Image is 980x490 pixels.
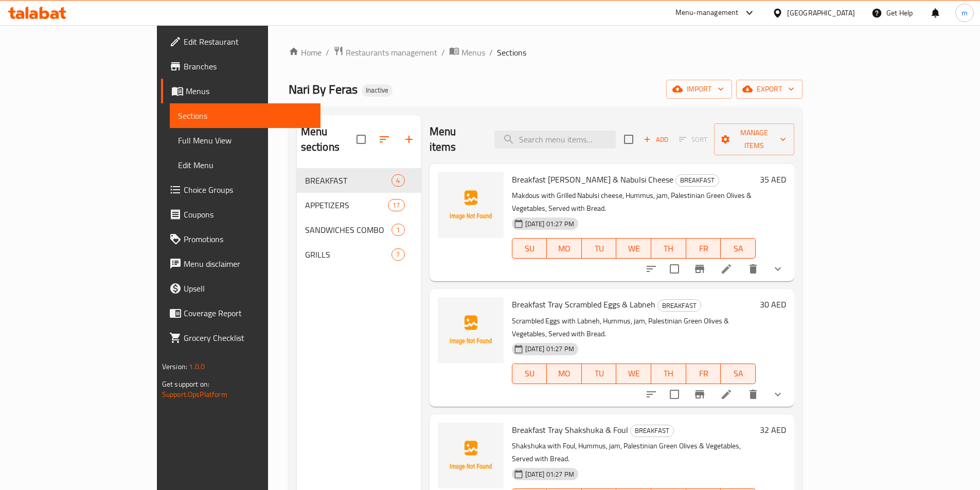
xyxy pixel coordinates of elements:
span: Choice Groups [184,184,312,196]
span: FR [690,241,717,256]
span: 1.0.0 [189,360,205,373]
a: Edit Restaurant [161,29,320,54]
span: Select all sections [350,129,372,150]
span: [DATE] 01:27 PM [521,469,578,479]
a: Menus [161,79,320,103]
a: Menus [449,46,485,59]
div: BREAKFAST [657,299,701,312]
span: Restaurants management [346,46,437,59]
a: Restaurants management [333,46,437,59]
span: Breakfast Tray Scrambled Eggs & Labneh [512,297,655,312]
div: Menu-management [675,7,739,19]
span: 7 [392,250,404,260]
a: Branches [161,54,320,79]
a: Edit menu item [720,388,733,401]
span: BREAKFAST [676,174,719,186]
button: import [666,80,732,99]
div: Inactive [362,84,393,97]
span: Select section [618,129,639,150]
span: 4 [392,176,404,186]
input: search [494,131,616,149]
button: Add [639,132,672,148]
span: Select to update [664,384,685,405]
span: WE [620,241,647,256]
span: m [961,7,968,19]
span: BREAKFAST [658,300,701,312]
div: [GEOGRAPHIC_DATA] [787,7,855,19]
button: sort-choices [639,382,664,407]
span: Sections [178,110,312,122]
h2: Menu sections [301,124,357,155]
span: Coupons [184,208,312,221]
span: Grocery Checklist [184,332,312,344]
span: TH [655,241,682,256]
button: TU [582,364,617,384]
span: Promotions [184,233,312,245]
span: [DATE] 01:27 PM [521,219,578,229]
button: MO [547,238,582,259]
div: items [388,199,404,211]
nav: Menu sections [297,164,421,271]
span: Version: [162,360,187,373]
button: TH [651,364,686,384]
span: Breakfast Tray Shakshuka & Foul [512,422,628,438]
span: [DATE] 01:27 PM [521,344,578,354]
span: Branches [184,60,312,72]
a: Grocery Checklist [161,325,320,350]
span: Inactive [362,86,393,95]
div: items [391,248,404,261]
span: GRILLS [305,248,392,261]
button: Manage items [714,123,794,155]
div: SANDWICHES COMBO1 [297,217,421,242]
button: SA [721,238,756,259]
button: FR [686,364,721,384]
span: WE [620,366,647,381]
span: SU [516,366,543,381]
button: WE [616,364,651,384]
button: MO [547,364,582,384]
li: / [489,46,493,59]
img: Breakfast Tray Shakshuka & Foul [438,423,504,488]
button: WE [616,238,651,259]
p: Scrambled Eggs with Labneh, Hummus, jam, Palestinian Green Olives & Vegetables, Served with Bread. [512,315,756,340]
button: TU [582,238,617,259]
nav: breadcrumb [289,46,803,59]
img: Breakfast Tray Scrambled Eggs & Labneh [438,297,504,363]
div: BREAKFAST [675,174,719,187]
a: Upsell [161,276,320,301]
div: BREAKFAST [630,425,674,437]
a: Edit menu item [720,263,733,275]
span: MO [551,366,578,381]
div: BREAKFAST [305,174,392,187]
span: Menu disclaimer [184,258,312,270]
button: SU [512,238,547,259]
div: items [391,174,404,187]
a: Edit Menu [170,153,320,177]
span: Select to update [664,258,685,280]
h2: Menu items [430,124,483,155]
span: SANDWICHES COMBO [305,224,392,236]
button: export [736,80,803,99]
button: show more [765,382,790,407]
span: Edit Restaurant [184,35,312,48]
span: Edit Menu [178,159,312,171]
li: / [441,46,445,59]
a: Support.OpsPlatform [162,388,227,401]
h6: 30 AED [760,297,786,312]
a: Promotions [161,227,320,251]
span: Sections [497,46,526,59]
svg: Show Choices [772,388,784,401]
div: GRILLS7 [297,242,421,267]
span: SA [725,241,752,256]
a: Choice Groups [161,177,320,202]
h6: 35 AED [760,172,786,187]
a: Menu disclaimer [161,251,320,276]
button: SU [512,364,547,384]
span: Breakfast [PERSON_NAME] & Nabulsi Cheese [512,172,673,187]
button: show more [765,257,790,281]
button: delete [741,382,765,407]
li: / [326,46,329,59]
span: APPETIZERS [305,199,388,211]
button: FR [686,238,721,259]
a: Coupons [161,202,320,227]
